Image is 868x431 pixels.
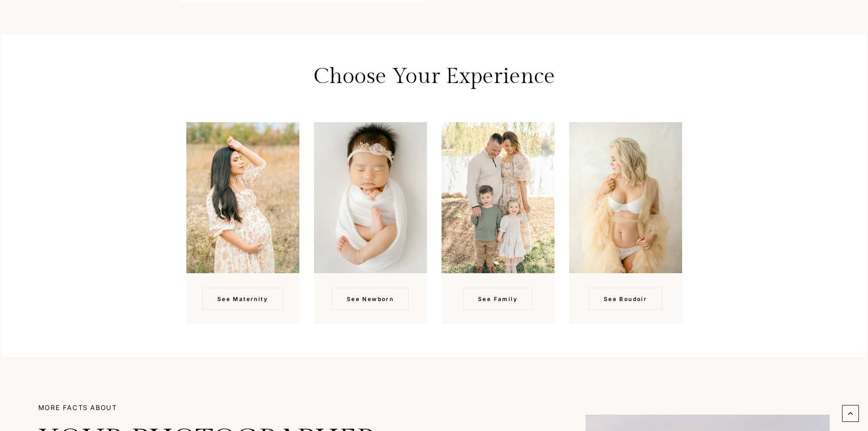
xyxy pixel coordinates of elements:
[463,288,533,310] a: See Family
[604,295,647,303] span: See Boudoir
[442,122,555,273] img: Smiling family under willow tree by lake at Coxhall Gardens Carmel Indiana
[202,288,283,310] a: See Maternity
[332,288,409,310] a: See Newborn
[589,288,662,310] a: See Boudoir
[38,405,527,411] p: MORE FACTS ABOUT
[347,295,394,303] span: See Newborn
[478,295,518,303] span: See Family
[186,122,299,273] img: Pregnant woman in floral dress outdoors.
[314,122,427,273] img: Sleeping baby swaddled with floral headband
[842,405,859,422] a: Scroll to top
[212,56,657,90] h2: Choose Your Experience
[569,122,682,273] img: Woman in studio boudoir session wearing lingerie and a sheer robe, posing confidently in soft nat...
[217,295,268,303] span: See Maternity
